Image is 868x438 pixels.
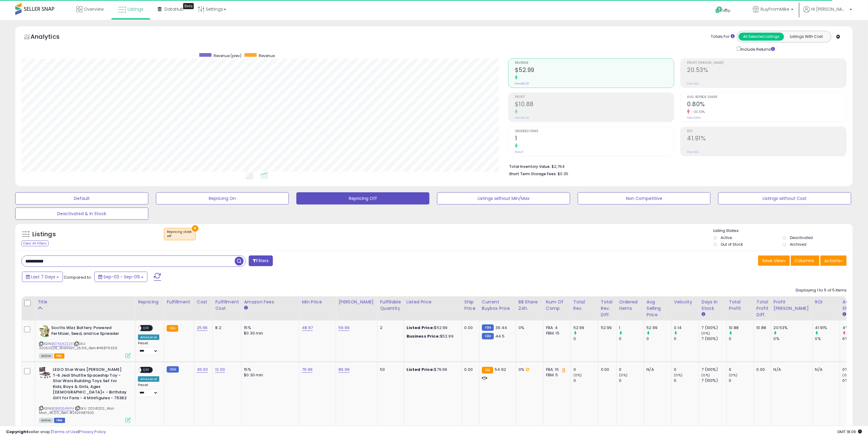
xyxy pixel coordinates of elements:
div: Total Rev. Diff. [601,299,614,318]
b: Short Term Storage Fees: [509,171,557,176]
div: Preset: [138,383,159,397]
b: Listed Price: [407,325,434,331]
small: FBM [482,333,494,339]
div: 8.2 [215,325,237,331]
div: Title [38,299,133,305]
span: 2025-09-17 18:06 GMT [837,429,862,435]
span: Hi [PERSON_NAME] [811,6,848,12]
button: Deactivated & In Stock [15,208,148,220]
div: Include Returns [732,45,783,52]
button: Listings without Cost [718,192,851,205]
small: FBA [482,367,493,374]
span: Listings [128,6,143,12]
div: N/A [647,367,667,372]
h2: $10.88 [515,101,674,109]
button: Actions [820,255,847,266]
button: Default [15,192,148,205]
a: Privacy Policy [79,429,106,435]
a: 12.00 [215,367,225,373]
a: 48.97 [302,325,313,331]
div: 0 [674,336,699,342]
span: 44.5 [495,333,505,339]
h5: Analytics [31,32,71,42]
small: Prev: N/A [687,150,699,154]
div: 0.00 [601,367,612,372]
p: Listing States: [714,228,853,234]
div: 10.88 [729,325,754,331]
div: 0 [674,378,699,383]
div: FBA: 15 [546,367,566,372]
div: 0 [573,378,598,383]
div: 0 [619,378,644,383]
button: Filters [249,255,273,266]
div: 0 [573,336,598,342]
div: 0 [729,336,754,342]
div: ASIN: [39,325,131,358]
b: Listed Price: [407,367,434,372]
button: Columns [791,255,819,266]
div: $0.30 min [244,331,295,336]
div: 0 [573,367,598,372]
small: Amazon Fees. [244,305,248,311]
span: 54.92 [495,367,506,372]
div: Clear All Filters [21,241,49,246]
div: N/A [815,367,835,372]
div: Fulfillable Quantity [380,299,401,312]
div: 0 [729,367,754,372]
span: Compared to: [64,274,92,280]
div: ROI [815,299,837,305]
div: BB Share 24h. [519,299,541,312]
div: ASIN: [39,367,131,422]
small: (0%) [729,373,738,378]
a: Help [711,2,743,20]
div: Total Rev. [573,299,596,312]
a: 89.99 [338,367,349,373]
small: (0%) [843,373,851,378]
div: 0.14 [674,325,699,331]
div: Days In Stock [702,299,724,312]
div: 2 [380,325,399,331]
div: 7 (100%) [702,325,726,331]
div: Avg BB Share [843,299,865,312]
span: Revenue [259,53,275,58]
img: 51GKHNTlCZL._SL40_.jpg [39,367,51,379]
div: Totals For [711,34,735,40]
small: FBM [482,324,494,331]
div: 6% [843,336,867,342]
small: (0%) [702,373,710,378]
div: Current Buybox Price [482,299,513,312]
h2: 41.91% [687,135,846,143]
div: 41.91% [815,325,840,331]
div: 52.99 [601,325,612,331]
div: 7 (100%) [702,336,726,342]
h2: $52.99 [515,67,674,75]
span: Revenue (prev) [214,53,241,58]
span: DataHub [165,6,184,12]
div: 0% [843,367,867,372]
button: Non Competitive [578,192,711,205]
small: Days In Stock. [702,312,705,317]
a: Hi [PERSON_NAME] [803,6,852,20]
div: 7 (100%) [702,378,726,383]
label: Deactivated [790,235,813,240]
div: 1 [619,325,644,331]
button: Listings With Cost [784,33,829,41]
div: Amazon AI [138,335,159,340]
span: Help [723,8,731,13]
div: 0% [519,325,539,331]
span: Repricing state : [167,230,192,239]
div: Preset: [138,341,159,355]
h5: Listings [32,230,56,239]
div: $52.99 [407,334,457,339]
button: Repricing On [156,192,289,205]
div: FBM: 15 [546,331,566,336]
div: 15% [244,325,295,331]
small: -33.33% [690,110,705,114]
div: 0% [519,367,539,372]
div: Amazon Fees [244,299,297,305]
small: (0%) [702,331,710,336]
span: Avg. Buybox Share [687,96,846,99]
div: 20.53% [774,325,812,331]
div: $0.30 min [244,372,295,378]
div: Listed Price [407,299,459,305]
